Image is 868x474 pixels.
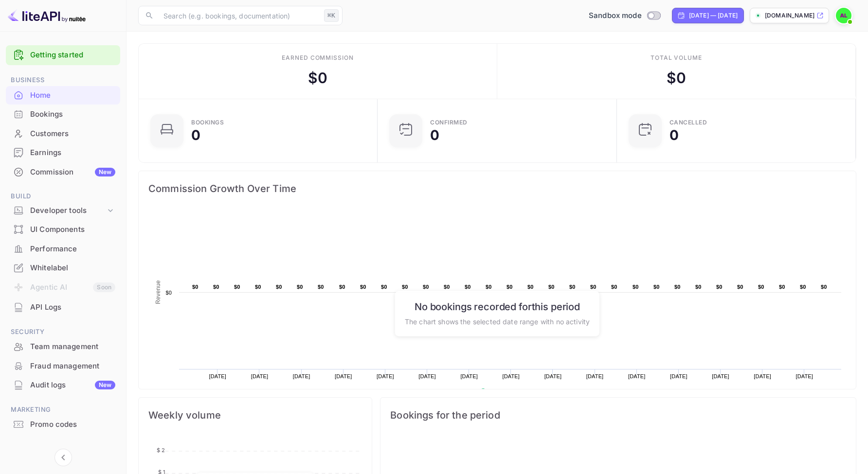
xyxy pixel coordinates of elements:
div: Bookings [191,120,224,125]
img: LiteAPI logo [8,8,86,23]
p: The chart shows the selected date range with no activity [405,316,590,326]
text: $0 [297,284,303,290]
p: [DOMAIN_NAME] [765,11,814,20]
div: Audit logsNew [6,376,120,395]
text: $0 [800,284,806,290]
div: $ 0 [667,67,686,89]
div: CANCELLED [669,120,707,125]
text: $0 [633,284,639,290]
text: $0 [569,284,576,290]
div: UI Components [30,224,115,235]
span: Build [6,191,120,202]
span: Bookings for the period [390,407,846,423]
img: Abdelhakim Ait Lafkih [836,8,851,23]
text: $0 [486,284,492,290]
div: Customers [30,128,115,140]
div: 0 [430,128,439,142]
div: 0 [191,128,200,142]
div: Home [6,86,120,105]
div: API Logs [6,298,120,317]
div: Team management [6,337,120,356]
a: Team management [6,337,120,355]
text: [DATE] [418,373,436,379]
text: [DATE] [460,373,478,379]
text: [DATE] [251,373,269,379]
div: ⌘K [324,9,339,22]
text: [DATE] [670,373,687,379]
div: $ 0 [308,67,327,89]
div: UI Components [6,220,120,239]
a: CommissionNew [6,163,120,181]
div: Customers [6,124,120,143]
text: $0 [716,284,723,290]
div: Switch to Production mode [585,10,664,21]
div: Performance [30,244,115,255]
span: Commission Growth Over Time [148,181,846,196]
div: Earnings [6,143,120,162]
text: [DATE] [377,373,394,379]
span: Business [6,75,120,86]
text: $0 [165,290,172,296]
div: Total volume [651,53,703,62]
text: $0 [318,284,324,290]
div: Fraud management [6,357,120,376]
a: Performance [6,240,120,258]
text: $0 [465,284,471,290]
a: Audit logsNew [6,376,120,394]
text: [DATE] [544,373,562,379]
text: $0 [276,284,282,290]
text: $0 [213,284,219,290]
h6: No bookings recorded for this period [405,300,590,312]
div: Earnings [30,147,115,158]
div: Whitelabel [30,263,115,274]
text: $0 [821,284,827,290]
a: Earnings [6,143,120,161]
span: Weekly volume [148,407,362,423]
a: API Logs [6,298,120,316]
text: $0 [548,284,555,290]
div: New [95,168,115,176]
text: $0 [758,284,764,290]
text: $0 [506,284,513,290]
div: Bookings [6,105,120,124]
div: Earned commission [282,53,354,62]
button: Collapse navigation [54,449,72,466]
div: Getting started [6,45,120,65]
div: Audit logs [30,380,115,391]
text: $0 [611,284,617,290]
text: $0 [674,284,681,290]
text: [DATE] [712,373,729,379]
a: Fraud management [6,357,120,375]
input: Search (e.g. bookings, documentation) [158,6,320,25]
div: Whitelabel [6,259,120,278]
text: [DATE] [503,373,520,379]
div: Team management [30,341,115,352]
text: $0 [423,284,429,290]
text: $0 [444,284,450,290]
text: $0 [737,284,743,290]
text: $0 [527,284,534,290]
a: Home [6,86,120,104]
div: CommissionNew [6,163,120,182]
a: UI Components [6,220,120,238]
text: [DATE] [754,373,771,379]
div: Performance [6,240,120,259]
span: Sandbox mode [589,10,642,21]
text: $0 [339,284,345,290]
div: Confirmed [430,120,468,125]
text: $0 [590,284,597,290]
tspan: $ 2 [157,447,165,454]
a: Promo codes [6,415,120,433]
text: $0 [695,284,702,290]
div: Commission [30,167,115,178]
span: Marketing [6,404,120,415]
text: [DATE] [628,373,646,379]
text: $0 [381,284,387,290]
text: $0 [653,284,660,290]
text: [DATE] [335,373,352,379]
text: [DATE] [209,373,227,379]
a: Bookings [6,105,120,123]
text: $0 [192,284,199,290]
div: Promo codes [30,419,115,430]
text: [DATE] [796,373,813,379]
